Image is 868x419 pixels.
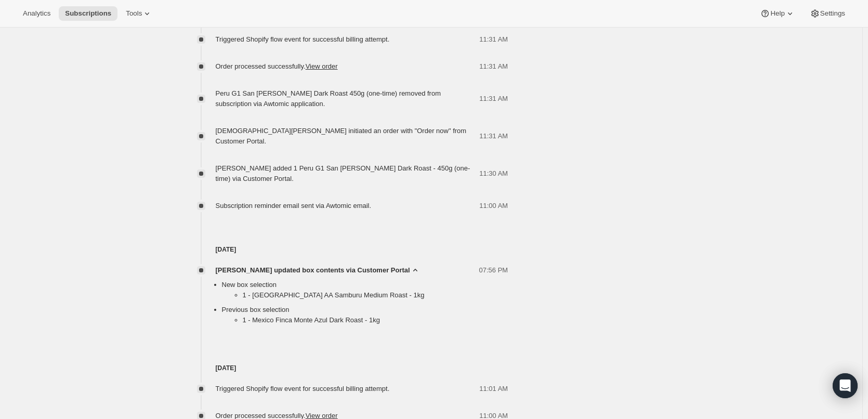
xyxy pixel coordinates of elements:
[222,305,508,330] li: Previous box selection
[216,265,420,276] button: [PERSON_NAME] updated box contents via Customer Portal
[216,164,470,182] span: [PERSON_NAME] added 1 Peru G1 San [PERSON_NAME] Dark Roast - 450g (one-time) via Customer Portal.
[185,363,508,373] h4: [DATE]
[243,315,508,325] li: 1 - Mexico Finca Monte Azul Dark Roast - 1kg
[65,9,111,18] span: Subscriptions
[17,6,57,21] button: Analytics
[479,265,508,276] span: 07:56 PM
[479,201,508,211] span: 11:00 AM
[23,9,50,18] span: Analytics
[216,89,441,108] span: Peru G1 San [PERSON_NAME] Dark Roast 450g (one-time) removed from subscription via Awtomic applic...
[479,168,508,179] span: 11:30 AM
[185,244,508,255] h4: [DATE]
[770,9,784,18] span: Help
[479,61,508,72] span: 11:31 AM
[216,35,390,43] span: Triggered Shopify flow event for successful billing attempt.
[833,373,858,398] div: Open Intercom Messenger
[216,265,410,276] span: [PERSON_NAME] updated box contents via Customer Portal
[120,6,159,21] button: Tools
[59,6,117,21] button: Subscriptions
[306,62,338,70] a: View order
[222,280,508,305] li: New box selection
[243,290,508,300] li: 1 - [GEOGRAPHIC_DATA] AA Samburu Medium Roast - 1kg
[479,34,508,45] span: 11:31 AM
[754,6,801,21] button: Help
[216,62,338,70] span: Order processed successfully.
[216,127,467,145] span: [DEMOGRAPHIC_DATA][PERSON_NAME] initiated an order with "Order now" from Customer Portal.
[126,9,142,18] span: Tools
[479,131,508,141] span: 11:31 AM
[479,94,508,104] span: 11:31 AM
[820,9,845,18] span: Settings
[804,6,851,21] button: Settings
[479,384,508,394] span: 11:01 AM
[216,385,390,392] span: Triggered Shopify flow event for successful billing attempt.
[216,202,372,209] span: Subscription reminder email sent via Awtomic email.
